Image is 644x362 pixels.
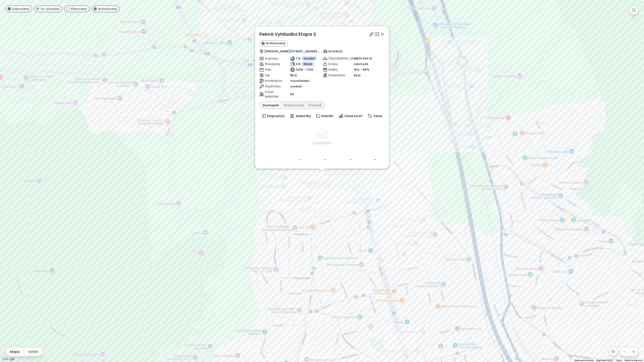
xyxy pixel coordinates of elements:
[259,31,316,37] a: Pekná Vyhliadka Etapa 2
[324,157,326,162] b: -
[264,49,321,54] span: [PERSON_NAME][STREET_ADDRESS]
[281,102,306,108] div: Rezervované
[616,359,622,362] a: Terms
[574,359,594,362] button: Keyboard shortcuts
[290,73,297,78] span: Byty
[354,67,369,72] span: 15% - 85%
[354,62,368,66] span: zahrnuté
[28,349,38,354] span: Satelit
[24,347,42,356] button: Satelit
[321,114,333,118] span: Interiér
[265,79,280,83] span: Konštrukcia
[296,67,313,72] span: 12/16 - 7/20
[40,6,60,11] span: Vo výstavbe
[296,62,300,66] span: 3.8
[265,56,280,61] span: Doprava
[6,347,24,356] button: Mapa
[1,356,16,362] a: Open this area in Google Maps (opens a new window)
[304,62,312,66] span: Nízké
[296,56,300,61] span: 7.6
[98,6,117,11] span: Archivovaný
[373,114,382,118] span: Cena
[625,359,643,362] a: Report a map error
[295,114,311,118] span: Jednotky
[290,92,294,97] span: 83
[328,67,344,72] span: Platby
[354,73,361,78] span: byty
[10,349,20,354] span: Mapa
[596,359,613,362] span: Map data ©2025
[260,102,281,108] div: Dostupné
[306,102,324,108] div: Predané
[261,141,383,145] div: Žiadne dáta
[265,73,280,78] span: Typ
[265,90,280,99] span: Počet jednotiek
[267,114,284,118] span: Dispozícia
[328,73,344,78] span: Kolaudácia
[374,157,376,162] b: -
[71,6,87,11] span: Plánovaný
[328,56,344,61] span: [GEOGRAPHIC_DATA]
[328,62,344,66] span: Kobka
[265,67,280,72] span: Plán
[304,56,315,61] span: Vysoké
[299,157,301,162] b: -
[265,62,280,66] span: Štandardy
[290,79,309,83] span: novostavba
[354,56,372,61] span: od 14 634 €
[290,84,302,89] span: osobné
[328,49,342,54] span: Archikód
[12,6,30,11] span: Dokončený
[344,114,363,118] span: Cena za m²
[265,84,280,89] span: Vlastníctvo
[266,41,286,46] span: Archivovaný
[350,157,352,162] b: -
[1,356,16,362] img: Google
